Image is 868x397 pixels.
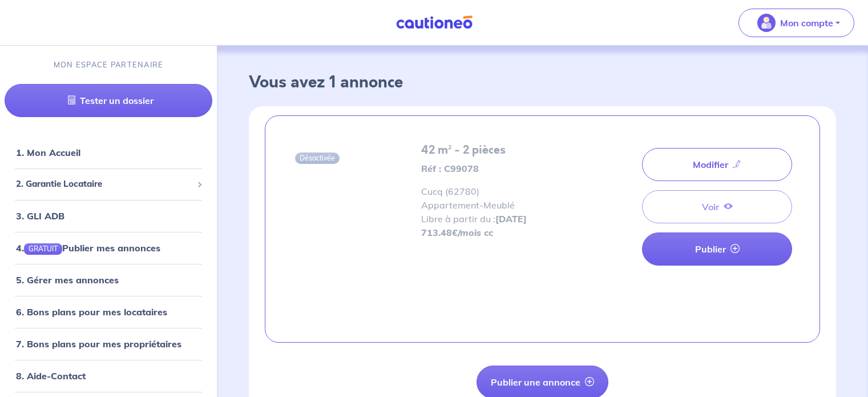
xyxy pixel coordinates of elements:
[642,148,792,181] a: Modifier
[16,274,119,286] a: 5. Gérer mes annonces
[16,338,181,350] a: 7. Bons plans pour mes propriétaires
[421,163,479,174] strong: Réf : C99078
[16,370,86,382] a: 8. Aide-Contact
[16,306,167,318] a: 6. Bons plans pour mes locataires
[5,141,212,164] div: 1. Mon Accueil
[16,178,192,191] span: 2. Garantie Locataire
[5,300,212,323] div: 6. Bons plans pour mes locataires
[5,204,212,227] div: 3. GLI ADB
[421,227,493,238] strong: 713.48
[421,186,579,226] span: Cucq (62780) Appartement - Meublé
[5,173,212,195] div: 2. Garantie Locataire
[249,73,836,93] h3: Vous avez 1 annonce
[391,15,477,30] img: Cautioneo
[452,227,493,238] em: €/mois cc
[495,213,527,224] strong: [DATE]
[16,147,80,158] a: 1. Mon Accueil
[780,16,833,30] p: Mon compte
[295,153,340,164] span: Désactivée
[54,59,164,70] p: MON ESPACE PARTENAIRE
[5,236,212,259] div: 4.GRATUITPublier mes annonces
[16,242,160,254] a: 4.GRATUITPublier mes annonces
[5,84,212,117] a: Tester un dossier
[738,9,854,37] button: illu_account_valid_menu.svgMon compte
[5,268,212,291] div: 5. Gérer mes annonces
[16,210,64,222] a: 3. GLI ADB
[421,212,579,226] p: Libre à partir du :
[757,14,776,32] img: illu_account_valid_menu.svg
[642,232,792,266] a: Publier
[5,364,212,387] div: 8. Aide-Contact
[5,332,212,355] div: 7. Bons plans pour mes propriétaires
[421,143,579,157] h5: 42 m² - 2 pièces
